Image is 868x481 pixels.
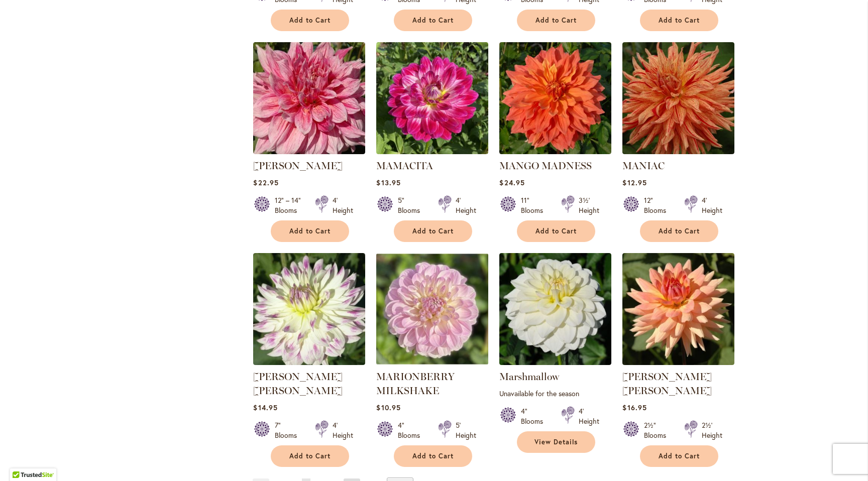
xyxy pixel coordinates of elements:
[398,420,426,440] div: 4" Blooms
[499,147,611,156] a: Mango Madness
[521,406,549,426] div: 4" Blooms
[622,178,646,187] span: $12.95
[275,195,303,215] div: 12" – 14" Blooms
[521,195,549,215] div: 11" Blooms
[640,10,718,31] button: Add to Cart
[398,195,426,215] div: 5" Blooms
[253,371,343,397] a: [PERSON_NAME] [PERSON_NAME]
[702,420,722,440] div: 2½' Height
[394,10,472,31] button: Add to Cart
[535,16,577,25] span: Add to Cart
[253,253,365,365] img: MARGARET ELLEN
[333,195,353,215] div: 4' Height
[702,195,722,215] div: 4' Height
[412,16,454,25] span: Add to Cart
[412,452,454,460] span: Add to Cart
[535,227,577,235] span: Add to Cart
[622,371,712,397] a: [PERSON_NAME] [PERSON_NAME]
[640,220,718,242] button: Add to Cart
[659,452,700,460] span: Add to Cart
[376,178,400,187] span: $13.95
[517,431,595,453] a: View Details
[622,403,646,412] span: $16.95
[376,42,488,154] img: Mamacita
[412,227,454,235] span: Add to Cart
[376,371,455,397] a: MARIONBERRY MILKSHAKE
[289,227,331,235] span: Add to Cart
[289,16,331,25] span: Add to Cart
[622,357,734,367] a: Mary Jo
[394,220,472,242] button: Add to Cart
[517,10,595,31] button: Add to Cart
[622,160,665,172] a: MANIAC
[456,420,476,440] div: 5' Height
[275,420,303,440] div: 7" Blooms
[271,220,349,242] button: Add to Cart
[8,445,36,473] iframe: Launch Accessibility Center
[499,178,524,187] span: $24.95
[394,445,472,467] button: Add to Cart
[644,195,672,215] div: 12" Blooms
[456,195,476,215] div: 4' Height
[622,42,734,154] img: Maniac
[253,42,365,154] img: MAKI
[376,253,488,365] img: MARIONBERRY MILKSHAKE
[253,147,365,156] a: MAKI
[622,147,734,156] a: Maniac
[376,160,433,172] a: MAMACITA
[499,42,611,154] img: Mango Madness
[253,357,365,367] a: MARGARET ELLEN
[499,371,559,383] a: Marshmallow
[376,147,488,156] a: Mamacita
[517,220,595,242] button: Add to Cart
[289,452,331,460] span: Add to Cart
[376,403,400,412] span: $10.95
[622,253,734,365] img: Mary Jo
[253,403,277,412] span: $14.95
[253,178,278,187] span: $22.95
[640,445,718,467] button: Add to Cart
[534,438,578,446] span: View Details
[579,406,599,426] div: 4' Height
[271,445,349,467] button: Add to Cart
[253,160,343,172] a: [PERSON_NAME]
[644,420,672,440] div: 2½" Blooms
[659,16,700,25] span: Add to Cart
[499,253,611,365] img: Marshmallow
[579,195,599,215] div: 3½' Height
[271,10,349,31] button: Add to Cart
[499,160,592,172] a: MANGO MADNESS
[499,389,611,398] p: Unavailable for the season
[659,227,700,235] span: Add to Cart
[333,420,353,440] div: 4' Height
[376,357,488,367] a: MARIONBERRY MILKSHAKE
[499,357,611,367] a: Marshmallow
